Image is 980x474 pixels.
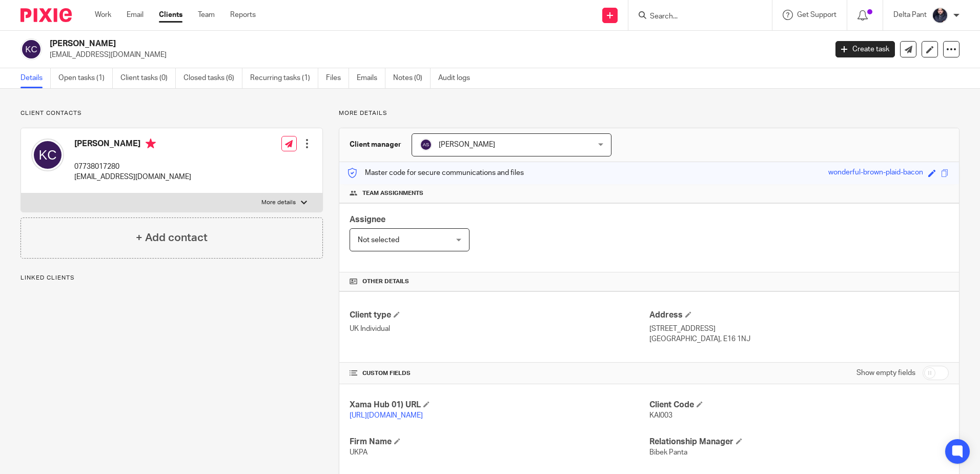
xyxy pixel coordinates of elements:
a: Open tasks (1) [58,68,113,88]
a: Email [127,10,144,20]
span: Other details [362,278,409,286]
a: Work [95,10,111,20]
a: Closed tasks (6) [183,68,242,88]
span: Bibek Panta [649,449,687,456]
h4: + Add contact [136,230,208,246]
a: Emails [357,68,385,88]
a: Reports [230,10,256,20]
a: Notes (0) [393,68,431,88]
input: Search [649,12,741,22]
img: svg%3E [21,38,42,60]
h2: [PERSON_NAME] [50,38,666,49]
a: Details [21,68,51,88]
img: Pixie [21,8,72,22]
img: svg%3E [31,139,64,171]
p: Master code for secure communications and files [347,168,524,178]
label: Show empty fields [856,368,915,378]
a: Recurring tasks (1) [250,68,318,88]
span: Not selected [358,236,399,244]
h4: CUSTOM FIELDS [350,369,649,378]
p: Client contacts [21,109,323,117]
p: More details [261,199,296,207]
p: [EMAIL_ADDRESS][DOMAIN_NAME] [50,50,820,60]
h4: Client Code [649,400,949,410]
p: [STREET_ADDRESS] [649,324,949,334]
p: Delta Pant [893,10,927,20]
span: UKPA [350,449,367,456]
span: Team assignments [362,189,423,197]
div: wonderful-brown-plaid-bacon [828,167,923,179]
img: dipesh-min.jpg [932,7,948,24]
h4: Firm Name [350,437,649,447]
i: Primary [146,139,156,149]
span: Get Support [797,11,836,18]
p: [EMAIL_ADDRESS][DOMAIN_NAME] [74,172,191,182]
h4: Client type [350,310,649,321]
p: Linked clients [21,274,323,282]
a: Files [326,68,349,88]
img: svg%3E [420,139,432,151]
h3: Client manager [350,140,401,150]
a: Team [198,10,215,20]
h4: [PERSON_NAME] [74,139,191,151]
span: KAI003 [649,412,672,419]
a: Client tasks (0) [120,68,176,88]
a: Create task [835,41,895,57]
h4: Address [649,310,949,321]
a: Audit logs [438,68,478,88]
h4: Xama Hub 01) URL [350,400,649,410]
p: UK Individual [350,324,649,334]
a: [URL][DOMAIN_NAME] [350,412,423,419]
span: [PERSON_NAME] [439,141,495,148]
p: 07738017280 [74,162,191,172]
a: Clients [159,10,182,20]
h4: Relationship Manager [649,437,949,447]
span: Assignee [350,215,385,224]
p: [GEOGRAPHIC_DATA], E16 1NJ [649,334,949,344]
p: More details [339,109,959,117]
